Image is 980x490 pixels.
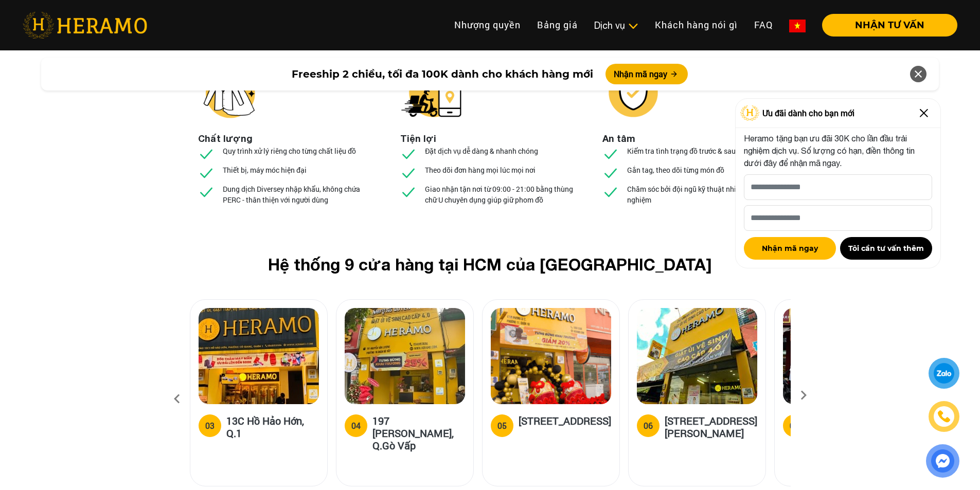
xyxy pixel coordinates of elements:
img: checked.svg [400,146,417,162]
p: Quy trình xử lý riêng cho từng chất liệu đồ [223,146,356,156]
p: Đặt dịch vụ dễ dàng & nhanh chóng [425,146,538,156]
img: Close [916,105,932,121]
img: checked.svg [602,184,619,200]
h5: [STREET_ADDRESS][PERSON_NAME] [665,414,757,439]
div: 03 [205,420,215,432]
p: Theo dõi đơn hàng mọi lúc mọi nơi [425,165,536,175]
img: checked.svg [400,184,417,200]
span: Ưu đãi dành cho bạn mới [762,107,854,119]
img: heramo-314-le-van-viet-phuong-tang-nhon-phu-b-quan-9 [637,308,757,404]
div: 04 [351,420,361,432]
li: An tâm [602,132,635,146]
img: checked.svg [602,146,619,162]
a: Khách hàng nói gì [647,14,746,36]
p: Giao nhận tận nơi từ 09:00 - 21:00 bằng thùng chữ U chuyên dụng giúp giữ phom đồ [425,184,580,205]
a: FAQ [746,14,781,36]
h5: 13C Hồ Hảo Hớn, Q.1 [226,414,319,439]
h2: Hệ thống 9 cửa hàng tại HCM của [GEOGRAPHIC_DATA] [206,255,774,274]
button: NHẬN TƯ VẤN [822,14,957,37]
a: Nhượng quyền [446,14,529,36]
div: Dịch vụ [594,19,638,32]
a: Bảng giá [529,14,586,36]
li: Tiện lợi [400,132,436,146]
span: Freeship 2 chiều, tối đa 100K dành cho khách hàng mới [292,66,593,82]
button: Nhận mã ngay [744,237,836,260]
p: Chăm sóc bởi đội ngũ kỹ thuật nhiều năm kinh nghiệm [627,184,782,205]
img: vn-flag.png [789,20,806,32]
div: 06 [644,420,653,432]
p: Thiết bị, máy móc hiện đại [223,165,307,175]
p: Gắn tag, theo dõi từng món đồ [627,165,724,175]
h5: 197 [PERSON_NAME], Q.Gò Vấp [372,414,465,451]
button: Tôi cần tư vấn thêm [840,237,932,260]
img: checked.svg [602,165,619,181]
div: 05 [497,420,507,432]
img: Logo [740,105,760,121]
img: phone-icon [937,410,951,423]
img: heramo-179b-duong-3-thang-2-phuong-11-quan-10 [491,308,611,404]
p: Heramo tặng bạn ưu đãi 30K cho lần đầu trải nghiệm dịch vụ. Số lượng có hạn, điền thông tin dưới ... [744,132,932,169]
img: heramo-13c-ho-hao-hon-quan-1 [199,308,319,404]
img: subToggleIcon [628,21,638,31]
button: Nhận mã ngay [605,64,688,84]
img: checked.svg [198,184,215,200]
h5: [STREET_ADDRESS] [519,414,611,435]
li: Chất lượng [198,132,253,146]
img: heramo-197-nguyen-van-luong [345,308,465,404]
a: phone-icon [930,402,958,430]
img: heramo-logo.png [23,12,147,39]
img: checked.svg [400,165,417,181]
p: Dung dịch Diversey nhập khẩu, không chứa PERC - thân thiện với người dùng [223,184,378,205]
img: checked.svg [198,165,215,181]
img: checked.svg [198,146,215,162]
img: heramo-15a-duong-so-2-phuong-an-khanh-thu-duc [783,308,903,404]
p: Kiểm tra tình trạng đồ trước & sau khi xử lý [627,146,763,156]
div: 07 [790,420,799,432]
a: NHẬN TƯ VẤN [814,21,957,30]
